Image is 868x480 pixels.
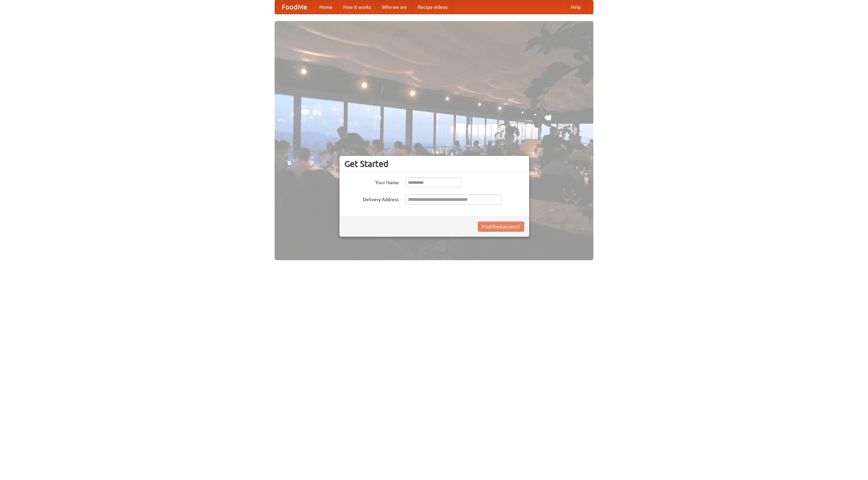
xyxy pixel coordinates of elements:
a: Help [565,0,586,14]
button: Find Restaurants! [478,222,524,232]
a: How it works [338,0,376,14]
label: Your Name [344,177,399,186]
a: Recipe videos [412,0,453,14]
a: Home [314,0,338,14]
h3: Get Started [344,159,524,169]
a: FoodMe [275,0,314,14]
a: Who we are [376,0,412,14]
label: Delivery Address [344,194,399,203]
